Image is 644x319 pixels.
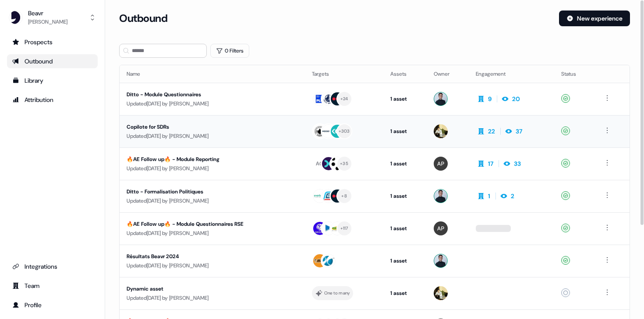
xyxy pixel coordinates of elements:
a: Go to profile [7,298,98,312]
img: Ugo [434,92,448,106]
th: Name [120,65,305,83]
div: 2 [511,192,514,200]
div: Updated [DATE] by [PERSON_NAME] [127,294,298,302]
div: Outbound [12,57,92,66]
div: 1 [488,192,490,200]
button: Beavr[PERSON_NAME] [7,7,98,28]
div: Profile [12,301,92,309]
a: Go to prospects [7,35,98,49]
div: 20 [512,95,520,103]
div: 1 asset [390,256,420,265]
div: 1 asset [390,289,420,298]
img: Alexis [434,221,448,235]
div: 17 [488,159,493,168]
div: 9 [488,95,492,103]
div: + 117 [340,224,348,232]
th: Assets [383,65,427,83]
img: Armand [434,286,448,300]
div: 37 [516,127,522,136]
button: 0 Filters [210,44,249,58]
th: Status [554,65,595,83]
div: 33 [514,159,521,168]
div: One to many [324,289,350,297]
div: Updated [DATE] by [PERSON_NAME] [127,229,298,238]
a: Go to team [7,279,98,293]
div: 1 asset [390,192,420,200]
img: Ugo [434,254,448,268]
div: 1 asset [390,159,420,168]
div: 1 asset [390,95,420,103]
div: Library [12,76,92,85]
div: Dynamic asset [127,284,288,293]
div: 1 asset [390,127,420,136]
div: Copilote for SDRs [127,123,288,131]
div: Ditto - Formalisation Politiques [127,187,288,196]
img: Ugo [434,189,448,203]
a: Go to outbound experience [7,54,98,68]
div: Updated [DATE] by [PERSON_NAME] [127,196,298,205]
div: + 8 [341,192,347,200]
div: + 24 [340,95,348,103]
div: Updated [DATE] by [PERSON_NAME] [127,132,298,140]
div: 1 asset [390,224,420,233]
div: + 35 [340,160,348,168]
div: + 303 [339,127,350,135]
div: Résultats Beavr 2024 [127,252,288,261]
div: Updated [DATE] by [PERSON_NAME] [127,164,298,173]
div: Attribution [12,95,92,104]
div: Ditto - Module Questionnaires [127,90,288,99]
div: Beavr [28,9,67,18]
h3: Outbound [119,12,167,25]
div: 22 [488,127,495,136]
a: Go to templates [7,74,98,88]
div: Team [12,281,92,290]
div: Updated [DATE] by [PERSON_NAME] [127,261,298,270]
th: Engagement [469,65,554,83]
div: [PERSON_NAME] [28,18,67,26]
a: Go to attribution [7,93,98,107]
th: Owner [427,65,469,83]
img: Armand [434,124,448,138]
img: Alexis [434,157,448,171]
div: Integrations [12,262,92,271]
div: AC [316,159,323,168]
div: 🔥AE Follow up🔥 - Module Questionnaires RSE [127,220,288,228]
th: Targets [305,65,383,83]
div: Updated [DATE] by [PERSON_NAME] [127,99,298,108]
a: Go to integrations [7,259,98,273]
div: 🔥AE Follow up🔥 - Module Reporting [127,155,288,164]
button: New experience [559,11,630,26]
div: Prospects [12,38,92,46]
